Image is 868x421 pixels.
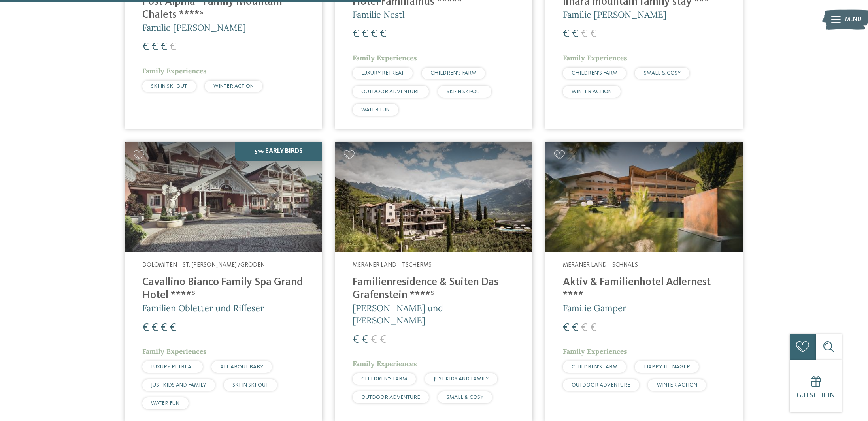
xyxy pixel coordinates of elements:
[563,347,627,356] span: Family Experiences
[371,334,377,346] span: €
[572,364,617,370] span: CHILDREN’S FARM
[572,28,579,40] span: €
[213,83,254,89] span: WINTER ACTION
[563,303,626,314] span: Familie Gamper
[142,322,149,334] span: €
[353,303,443,326] span: [PERSON_NAME] und [PERSON_NAME]
[590,28,597,40] span: €
[353,276,515,302] h4: Familienresidence & Suiten Das Grafenstein ****ˢ
[142,262,265,268] span: Dolomiten – St. [PERSON_NAME] /Gröden
[361,395,420,400] span: OUTDOOR ADVENTURE
[545,142,743,253] img: Aktiv & Familienhotel Adlernest ****
[572,70,617,76] span: CHILDREN’S FARM
[563,53,627,62] span: Family Experiences
[563,276,725,302] h4: Aktiv & Familienhotel Adlernest ****
[447,89,483,94] span: SKI-IN SKI-OUT
[563,9,666,20] span: Familie [PERSON_NAME]
[572,322,579,334] span: €
[361,107,390,113] span: WATER FUN
[353,359,417,368] span: Family Experiences
[380,334,387,346] span: €
[796,392,835,399] span: Gutschein
[362,28,368,40] span: €
[151,322,158,334] span: €
[430,70,476,76] span: CHILDREN’S FARM
[142,276,305,302] h4: Cavallino Bianco Family Spa Grand Hotel ****ˢ
[170,41,176,53] span: €
[581,322,588,334] span: €
[142,347,207,356] span: Family Experiences
[142,303,264,314] span: Familien Obletter und Riffeser
[160,322,167,334] span: €
[790,360,842,412] a: Gutschein
[232,382,268,388] span: SKI-IN SKI-OUT
[353,334,359,346] span: €
[151,382,206,388] span: JUST KIDS AND FAMILY
[581,28,588,40] span: €
[353,53,417,62] span: Family Experiences
[572,382,630,388] span: OUTDOOR ADVENTURE
[220,364,263,370] span: ALL ABOUT BABY
[361,376,407,382] span: CHILDREN’S FARM
[151,41,158,53] span: €
[335,142,532,253] img: Familienhotels gesucht? Hier findet ihr die besten!
[142,66,207,75] span: Family Experiences
[657,382,697,388] span: WINTER ACTION
[151,364,194,370] span: LUXURY RETREAT
[142,22,246,33] span: Familie [PERSON_NAME]
[563,28,570,40] span: €
[170,322,176,334] span: €
[572,89,612,94] span: WINTER ACTION
[590,322,597,334] span: €
[380,28,387,40] span: €
[563,262,638,268] span: Meraner Land – Schnals
[151,400,179,406] span: WATER FUN
[644,70,681,76] span: SMALL & COSY
[644,364,690,370] span: HAPPY TEENAGER
[563,322,570,334] span: €
[447,395,483,400] span: SMALL & COSY
[142,41,149,53] span: €
[371,28,377,40] span: €
[362,334,368,346] span: €
[361,89,420,94] span: OUTDOOR ADVENTURE
[434,376,489,382] span: JUST KIDS AND FAMILY
[353,262,432,268] span: Meraner Land – Tscherms
[361,70,404,76] span: LUXURY RETREAT
[160,41,167,53] span: €
[151,83,187,89] span: SKI-IN SKI-OUT
[353,28,359,40] span: €
[125,142,322,253] img: Family Spa Grand Hotel Cavallino Bianco ****ˢ
[353,9,405,20] span: Familie Nestl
